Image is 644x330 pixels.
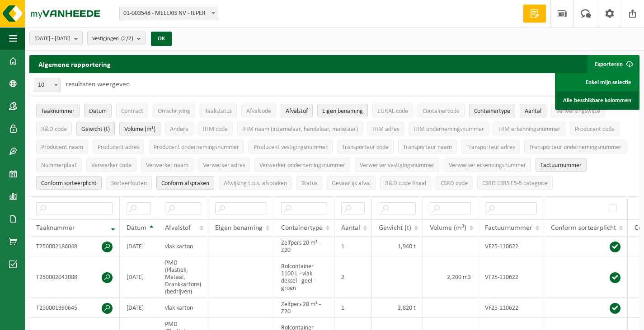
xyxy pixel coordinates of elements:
[41,144,83,151] span: Producent naam
[205,108,232,115] span: Taakstatus
[556,73,638,91] a: Enkel mijn selectie
[127,224,146,232] span: Datum
[215,224,263,232] span: Eigen benaming
[575,126,615,133] span: Producent code
[249,140,333,153] button: Producent vestigingsnummerProducent vestigingsnummer: Activate to sort
[341,224,360,232] span: Aantal
[120,7,218,20] span: 01-003548 - MELEXIS NV - IEPER
[281,224,323,232] span: Containertype
[372,237,423,256] td: 1,940 t
[409,122,489,135] button: IHM ondernemingsnummerIHM ondernemingsnummer: Activate to sort
[478,237,544,256] td: VF25-110622
[198,158,250,172] button: Verwerker adresVerwerker adres: Activate to sort
[379,224,411,232] span: Gewicht (t)
[525,108,541,115] span: Aantal
[334,256,372,298] td: 2
[36,176,102,190] button: Conform sorteerplicht : Activate to sort
[198,122,233,135] button: IHM codeIHM code: Activate to sort
[153,104,195,117] button: OmschrijvingOmschrijving: Activate to sort
[120,298,158,318] td: [DATE]
[444,158,531,172] button: Verwerker erkenningsnummerVerwerker erkenningsnummer: Activate to sort
[477,176,553,190] button: CSRD ESRS E5-5 categorieCSRD ESRS E5-5 categorie: Activate to sort
[41,108,75,115] span: Taaknummer
[29,32,83,45] button: [DATE] - [DATE]
[494,122,565,135] button: IHM erkenningsnummerIHM erkenningsnummer: Activate to sort
[124,126,155,133] span: Volume (m³)
[449,162,526,169] span: Verwerker erkenningsnummer
[106,176,152,190] button: SorteerfoutenSorteerfouten: Activate to sort
[119,7,218,20] span: 01-003548 - MELEXIS NV - IEPER
[551,224,616,232] span: Conform sorteerplicht
[485,224,532,232] span: Factuurnummer
[241,104,276,117] button: AfvalcodeAfvalcode: Activate to sort
[436,176,473,190] button: CSRD codeCSRD code: Activate to sort
[86,158,136,172] button: Verwerker codeVerwerker code: Activate to sort
[441,180,468,187] span: CSRD code
[355,158,439,172] button: Verwerker vestigingsnummerVerwerker vestigingsnummer: Activate to sort
[430,224,466,232] span: Volume (m³)
[200,104,237,117] button: TaakstatusTaakstatus: Activate to sort
[34,32,71,46] span: [DATE] - [DATE]
[274,298,334,318] td: Zelfpers 20 m³ - Z20
[469,104,515,117] button: ContainertypeContainertype: Activate to sort
[529,144,621,151] span: Transporteur ondernemingsnummer
[76,122,115,135] button: Gewicht (t)Gewicht (t): Activate to sort
[93,140,144,153] button: Producent adresProducent adres: Activate to sort
[372,126,399,133] span: IHM adres
[322,108,363,115] span: Eigen benaming
[337,140,394,153] button: Transporteur codeTransporteur code: Activate to sort
[478,298,544,318] td: VF25-110622
[385,180,426,187] span: R&D code finaal
[259,162,345,169] span: Verwerker ondernemingsnummer
[81,126,110,133] span: Gewicht (t)
[29,237,120,256] td: T250002186048
[551,104,605,117] button: VerwerkingswijzeVerwerkingswijze: Activate to sort
[146,162,188,169] span: Verwerker naam
[36,224,75,232] span: Taaknummer
[242,126,358,133] span: IHM naam (inzamelaar, handelaar, makelaar)
[34,79,61,92] span: 10
[89,108,107,115] span: Datum
[246,108,271,115] span: Afvalcode
[203,162,245,169] span: Verwerker adres
[556,108,600,115] span: Verwerkingswijze
[423,108,460,115] span: Containercode
[274,256,334,298] td: Rolcontainer 1100 L - vlak deksel - geel - groen
[414,126,484,133] span: IHM ondernemingsnummer
[116,104,148,117] button: ContractContract: Activate to sort
[84,104,112,117] button: DatumDatum: Activate to sort
[158,237,208,256] td: vlak karton
[119,122,160,135] button: Volume (m³)Volume (m³): Activate to sort
[151,32,172,46] button: OK
[380,176,431,190] button: R&D code finaalR&amp;D code finaal: Activate to sort
[570,122,620,135] button: Producent codeProducent code: Activate to sort
[165,122,193,135] button: AndereAndere: Activate to sort
[98,144,139,151] span: Producent adres
[121,108,143,115] span: Contract
[66,81,130,88] label: resultaten weergeven
[301,180,317,187] span: Status
[474,108,510,115] span: Containertype
[34,79,61,92] span: 10
[372,298,423,318] td: 2,820 t
[541,162,582,169] span: Factuurnummer
[423,256,478,298] td: 2,200 m3
[29,55,120,73] h2: Algemene rapportering
[41,180,97,187] span: Conform sorteerplicht
[141,158,193,172] button: Verwerker naamVerwerker naam: Activate to sort
[36,122,72,135] button: R&D codeR&amp;D code: Activate to sort
[158,256,208,298] td: PMD (Plastiek, Metaal, Drankkartons) (bedrijven)
[219,176,292,190] button: Afwijking t.o.v. afsprakenAfwijking t.o.v. afspraken: Activate to sort
[536,158,587,172] button: FactuurnummerFactuurnummer: Activate to sort
[91,162,132,169] span: Verwerker code
[154,144,239,151] span: Producent ondernemingsnummer
[41,126,67,133] span: R&D code
[87,32,146,45] button: Vestigingen(2/2)
[165,224,191,232] span: Afvalstof
[332,180,371,187] span: Gevaarlijk afval
[281,104,313,117] button: AfvalstofAfvalstof: Activate to sort
[92,32,133,46] span: Vestigingen
[360,162,434,169] span: Verwerker vestigingsnummer
[120,256,158,298] td: [DATE]
[286,108,308,115] span: Afvalstof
